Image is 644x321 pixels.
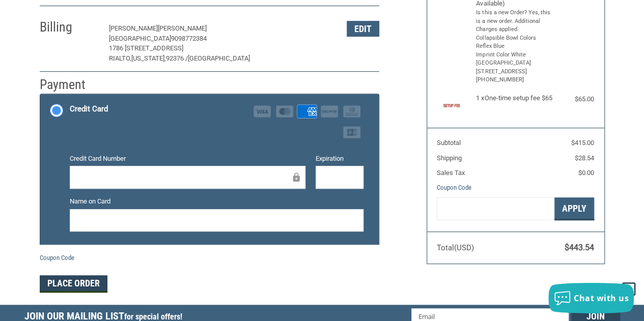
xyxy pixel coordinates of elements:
[109,44,183,52] span: 1786 [STREET_ADDRESS]
[571,139,594,147] span: $415.00
[575,154,594,162] span: $28.54
[476,34,552,51] li: Collapsible Bowl Colors Reflex Blue
[70,196,363,207] label: Name on Card
[437,184,471,191] a: Coupon Code
[476,94,552,102] h4: 1 x One-time setup fee $65
[437,197,554,220] input: Gift Certificate or Coupon Code
[70,154,305,164] label: Credit Card Number
[40,19,99,36] h2: Billing
[476,9,552,34] li: Is this a new Order? Yes, this is a new order. Additional Charges applied.
[578,169,594,177] span: $0.00
[548,283,634,313] button: Chat with us
[158,24,207,32] span: [PERSON_NAME]
[316,154,364,164] label: Expiration
[171,35,207,42] span: 9098772384
[70,101,108,118] div: Credit Card
[437,169,465,177] span: Sales Tax
[554,197,594,220] button: Apply
[166,54,188,62] span: 92376 /
[437,139,461,147] span: Subtotal
[555,94,594,104] div: $65.00
[109,24,158,32] span: [PERSON_NAME]
[574,293,629,304] span: Chat with us
[188,54,250,62] span: [GEOGRAPHIC_DATA]
[565,243,594,252] span: $443.54
[437,243,474,252] span: Total (USD)
[476,59,552,84] li: [GEOGRAPHIC_DATA] [STREET_ADDRESS] [PHONE_NUMBER]
[109,54,131,62] span: RIALTO,
[347,21,379,37] button: Edit
[131,54,166,62] span: [US_STATE],
[40,254,74,261] a: Coupon Code
[437,154,462,162] span: Shipping
[109,35,171,42] span: [GEOGRAPHIC_DATA]
[40,76,99,93] h2: Payment
[476,51,552,60] li: Imprint Color White
[40,275,107,293] button: Place Order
